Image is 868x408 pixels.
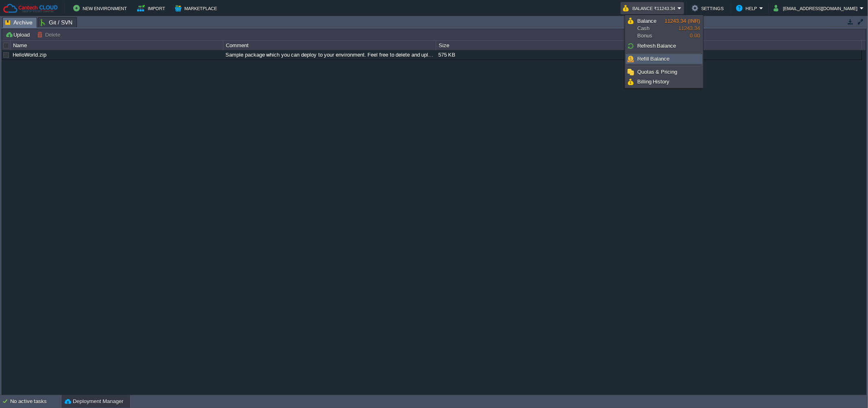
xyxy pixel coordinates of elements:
[224,41,436,50] div: Comment
[3,3,58,13] img: Cantech Cloud
[5,31,32,38] button: Upload
[13,52,46,58] a: HelloWorld.zip
[665,18,700,24] span: 11243.34 (INR)
[637,43,676,49] span: Refresh Balance
[665,18,700,39] span: 11243.34 0.00
[626,16,702,41] a: BalanceCashBonus11243.34 (INR)11243.340.00
[436,50,648,59] div: 575 KB
[736,3,759,13] button: Help
[623,3,678,13] button: Balance ₹11243.34
[5,18,33,28] span: Archive
[637,79,670,85] span: Billing History
[774,3,860,13] button: [EMAIL_ADDRESS][DOMAIN_NAME]
[626,77,702,86] a: Billing History
[637,69,677,75] span: Quotas & Pricing
[637,18,665,39] span: Cash Bonus
[637,18,656,24] span: Balance
[437,41,649,50] div: Size
[175,3,219,13] button: Marketplace
[637,56,670,62] span: Refill Balance
[626,42,702,50] a: Refresh Balance
[11,41,223,50] div: Name
[649,41,861,50] div: Upload Date
[65,397,123,406] button: Deployment Manager
[649,50,861,59] div: 15:12 | [DATE]
[626,55,702,64] a: Refill Balance
[137,3,168,13] button: Import
[37,31,63,38] button: Delete
[223,50,435,59] div: Sample package which you can deploy to your environment. Feel free to delete and upload a package...
[73,3,129,13] button: New Environment
[41,18,72,27] span: Git / SVN
[626,68,702,77] a: Quotas & Pricing
[10,395,61,408] div: No active tasks
[692,3,726,13] button: Settings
